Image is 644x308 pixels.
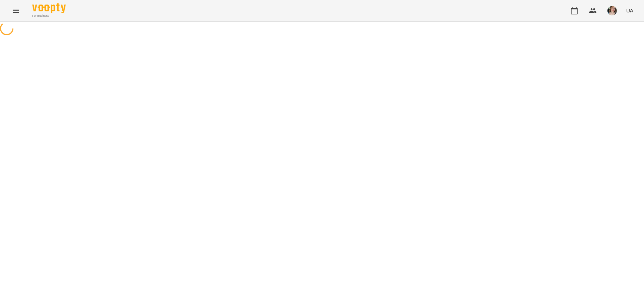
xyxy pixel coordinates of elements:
img: Voopty Logo [32,3,66,13]
button: UA [624,4,636,17]
img: 6afb9eb6cc617cb6866001ac461bd93f.JPG [607,6,617,15]
span: UA [626,7,633,14]
span: For Business [32,14,66,18]
button: Menu [8,3,24,19]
